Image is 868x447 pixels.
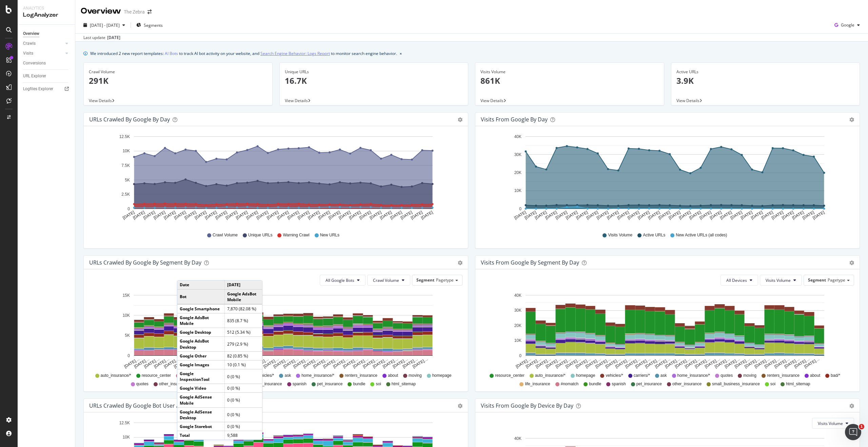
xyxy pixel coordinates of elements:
td: Google Storebot [177,422,224,431]
div: [DATE] [107,35,120,41]
text: [DATE] [307,210,321,220]
div: gear [458,260,462,265]
span: home_insurance/* [677,373,710,378]
text: 10K [514,189,521,193]
text: [DATE] [781,210,794,220]
td: Google AdsBot Desktop [177,337,224,351]
text: [DATE] [194,210,208,220]
text: 0 [519,207,521,211]
text: [DATE] [420,210,434,220]
td: Google AdsBot Mobile [177,313,224,328]
button: [DATE] - [DATE] [81,20,128,31]
text: [DATE] [410,210,423,220]
text: [DATE] [338,210,352,220]
text: [DATE] [791,210,805,220]
span: Visits Volume [608,232,632,238]
text: [DATE] [555,210,568,220]
text: [DATE] [596,210,609,220]
svg: A chart. [481,291,854,370]
text: [DATE] [544,210,558,220]
span: View Details [480,98,504,103]
span: All Google Bots [325,277,354,283]
text: [DATE] [709,210,723,220]
text: [DATE] [400,210,413,220]
text: [DATE] [802,210,815,220]
span: spanish [293,381,307,387]
text: [DATE] [565,210,578,220]
div: URLs Crawled by Google By Segment By Day [89,259,201,266]
span: [DATE] - [DATE] [90,22,120,28]
text: [DATE] [699,210,712,220]
text: [DATE] [627,210,640,220]
text: [DATE] [771,210,784,220]
span: quotes [721,373,733,378]
td: Google Video [177,384,224,393]
text: [DATE] [719,210,733,220]
span: bundle [589,381,601,387]
button: Segments [134,20,165,31]
div: gear [849,260,854,265]
div: A chart. [89,132,462,226]
div: gear [458,404,462,408]
div: Crawl Volume [89,69,267,75]
a: Logfiles Explorer [23,85,70,93]
span: other_insurance [159,381,188,387]
text: [DATE] [730,210,743,220]
text: [DATE] [389,210,403,220]
span: carriers/* [634,373,650,378]
a: AI Bots [165,50,178,57]
text: 40K [514,436,521,441]
button: Visits Volume [760,275,802,286]
td: [DATE] [224,280,262,289]
span: other_insurance [672,381,702,387]
div: LogAnalyzer [23,11,70,19]
span: View Details [676,98,699,103]
td: Bot [177,289,224,304]
text: [DATE] [266,210,279,220]
button: close banner [398,48,403,58]
span: about [810,373,820,378]
text: [DATE] [348,210,362,220]
span: Segment [416,277,434,283]
a: Crawls [23,40,63,47]
button: All Google Bots [320,275,366,286]
td: 9,588 [224,431,262,440]
text: [DATE] [214,210,228,220]
iframe: Intercom live chat [845,424,861,440]
text: 7.5K [121,163,130,168]
text: [DATE] [153,210,166,220]
text: [DATE] [513,210,527,220]
span: Active URLs [643,232,665,238]
td: 0 (0 %) [224,407,262,422]
p: 861K [480,75,659,86]
td: Google Desktop [177,328,224,337]
div: Visits [23,50,33,57]
span: Pagetype [436,277,454,283]
td: 512 (5.34 %) [224,328,262,337]
text: [DATE] [688,210,702,220]
div: Last update [83,35,120,41]
span: Pagetype [828,277,845,283]
span: ask [660,373,667,378]
button: Google [832,20,863,31]
svg: A chart. [481,132,854,226]
td: 10 (0.1 %) [224,360,262,369]
td: 0 (0 %) [224,393,262,407]
span: home_insurance/* [301,373,334,378]
span: resource_center [142,373,171,378]
a: Search Engine Behavior: Logs Report [260,50,330,57]
text: [DATE] [668,210,682,220]
td: 279 (2.9 %) [224,337,262,351]
text: [DATE] [358,210,372,220]
span: Warning Crawl [283,232,309,238]
text: [DATE] [235,210,249,220]
div: Logfiles Explorer [23,85,53,93]
span: small_business_insurance [712,381,760,387]
text: [DATE] [575,210,589,220]
div: Conversions [23,60,46,67]
span: auto_insurance/* [101,373,131,378]
div: Overview [81,5,121,17]
text: [DATE] [740,210,753,220]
